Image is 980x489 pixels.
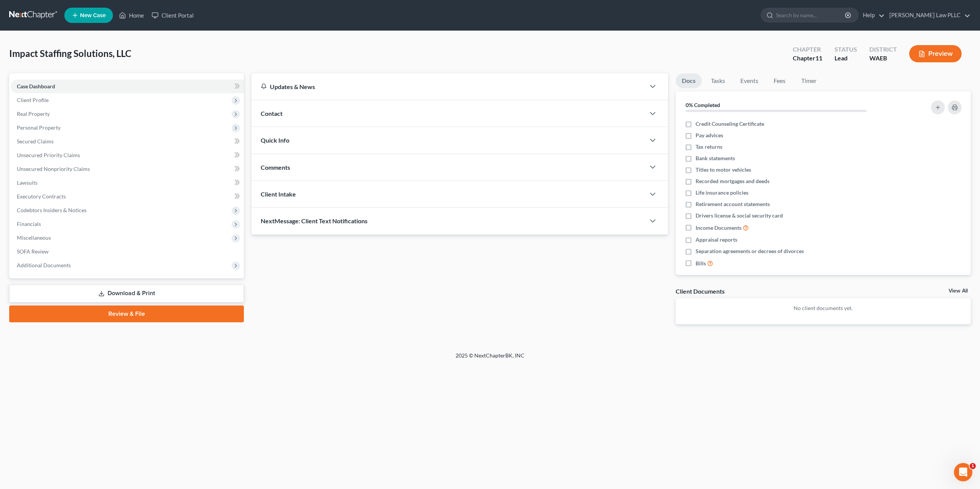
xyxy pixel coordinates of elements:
[954,463,972,481] iframe: Intercom live chat
[9,284,244,302] a: Download & Print
[148,8,198,22] a: Client Portal
[11,176,244,190] a: Lawsuits
[696,143,722,151] span: Tax returns
[261,164,290,171] span: Comments
[734,73,764,88] a: Events
[768,73,792,88] a: Fees
[696,212,783,219] span: Drivers license & social security card
[795,73,823,88] a: Timer
[9,48,131,59] span: Impact Staffing Solutions, LLC
[682,304,965,312] p: No client documents yet.
[696,132,723,139] span: Pay advices
[869,54,897,63] div: WAEB
[261,217,367,224] span: NextMessage: Client Text Notifications
[686,102,720,108] strong: 0% Completed
[261,110,283,117] span: Contact
[17,179,38,186] span: Lawsuits
[11,80,244,93] a: Case Dashboard
[11,190,244,203] a: Executory Contracts
[835,45,857,54] div: Status
[17,234,51,241] span: Miscellaneous
[949,288,968,294] a: View All
[17,221,41,227] span: Financials
[676,73,702,88] a: Docs
[17,138,54,145] span: Secured Claims
[909,45,962,62] button: Preview
[17,248,49,255] span: SOFA Review
[696,120,764,128] span: Credit Counseling Certificate
[815,54,822,62] span: 11
[835,54,857,63] div: Lead
[696,177,769,185] span: Recorded mortgages and deeds
[793,54,822,63] div: Chapter
[696,247,804,255] span: Separation agreements or decrees of divorces
[17,97,49,103] span: Client Profile
[11,148,244,162] a: Unsecured Priority Claims
[17,207,87,213] span: Codebtors Insiders & Notices
[859,8,885,22] a: Help
[9,305,244,322] a: Review & File
[261,83,636,91] div: Updates & News
[17,152,80,158] span: Unsecured Priority Claims
[272,352,708,366] div: 2025 © NextChapterBK, INC
[776,8,846,22] input: Search by name...
[696,260,706,267] span: Bills
[261,190,296,198] span: Client Intake
[17,124,60,131] span: Personal Property
[261,136,289,144] span: Quick Info
[115,8,148,22] a: Home
[80,13,106,18] span: New Case
[696,189,748,197] span: Life insurance policies
[869,45,897,54] div: District
[696,236,737,244] span: Appraisal reports
[17,166,90,172] span: Unsecured Nonpriority Claims
[696,224,742,232] span: Income Documents
[17,110,50,117] span: Real Property
[793,45,822,54] div: Chapter
[885,8,970,22] a: [PERSON_NAME] Law PLLC
[11,245,244,258] a: SOFA Review
[696,154,735,162] span: Bank statements
[705,73,731,88] a: Tasks
[17,262,71,268] span: Additional Documents
[696,200,770,208] span: Retirement account statements
[970,463,976,469] span: 1
[11,135,244,148] a: Secured Claims
[676,287,725,295] div: Client Documents
[17,83,55,89] span: Case Dashboard
[11,162,244,176] a: Unsecured Nonpriority Claims
[696,166,751,174] span: Titles to motor vehicles
[17,193,66,200] span: Executory Contracts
